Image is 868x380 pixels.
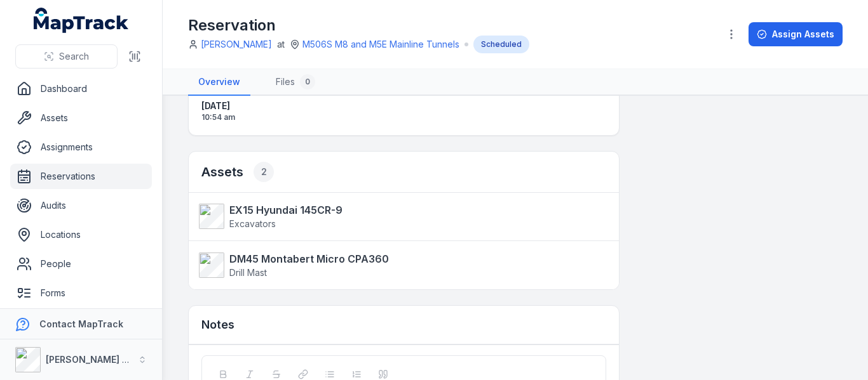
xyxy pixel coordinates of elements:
button: Search [15,44,118,69]
strong: EX15 Hyundai 145CR-9 [229,202,342,218]
a: Reservations [10,164,152,189]
a: Locations [10,222,152,247]
a: DM45 Montabert Micro CPA360Drill Mast [199,251,596,279]
div: Scheduled [473,36,529,53]
a: Forms [10,280,152,306]
a: MapTrack [34,8,129,33]
strong: [PERSON_NAME] Group [46,354,150,365]
span: at [277,38,285,51]
a: Overview [188,69,250,96]
button: Assign Assets [749,22,843,46]
span: Drill Mast [229,267,267,278]
h3: Notes [201,316,234,334]
time: 8/26/2025, 10:54:05 AM [201,100,398,122]
a: [PERSON_NAME] [201,38,272,51]
a: People [10,251,152,277]
a: EX15 Hyundai 145CR-9Excavators [199,202,596,230]
span: [DATE] [201,100,398,112]
h1: Reservation [188,15,529,36]
h2: Assets [201,162,274,182]
a: Assignments [10,134,152,160]
div: 2 [254,162,274,182]
a: M506S M8 and M5E Mainline Tunnels [302,38,459,51]
a: Dashboard [10,76,152,102]
span: 10:54 am [201,112,398,122]
strong: Contact MapTrack [39,318,123,329]
strong: DM45 Montabert Micro CPA360 [229,251,389,266]
div: 0 [300,74,315,89]
a: Audits [10,193,152,218]
span: Excavators [229,218,276,229]
span: Search [59,50,89,63]
a: Assets [10,105,152,131]
a: Files0 [266,69,325,96]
